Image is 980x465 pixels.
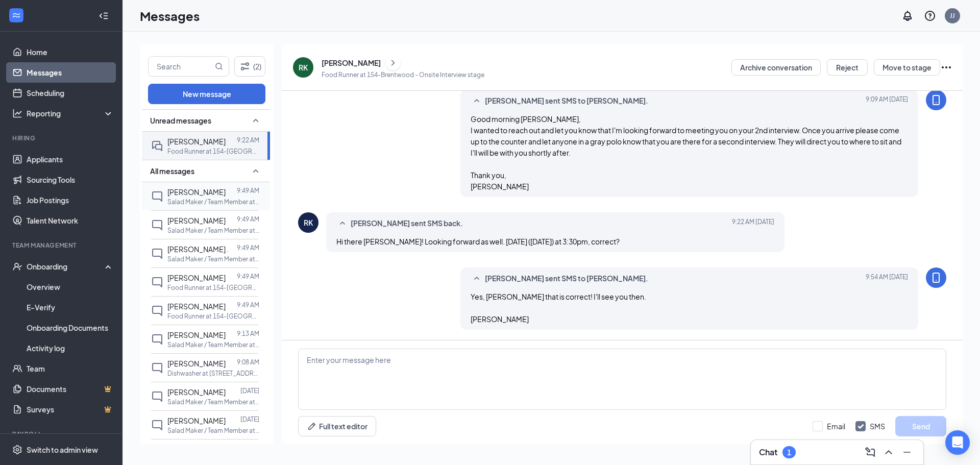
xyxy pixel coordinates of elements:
[140,7,200,25] h1: Messages
[27,399,114,420] a: SurveysCrown
[237,136,259,144] p: 9:22 AM
[237,186,259,195] p: 9:49 AM
[27,42,114,62] a: Home
[250,114,262,127] svg: SmallChevronUp
[27,190,114,210] a: Job Postings
[27,445,98,455] div: Switch to admin view
[167,330,226,339] span: [PERSON_NAME]
[787,448,791,457] div: 1
[731,59,821,76] button: Archive conversation
[151,219,163,231] svg: ChatInactive
[99,11,109,21] svg: Collapse
[151,276,163,288] svg: ChatInactive
[732,217,774,230] span: [DATE] 9:22 AM
[27,62,114,83] a: Messages
[151,333,163,346] svg: ChatInactive
[827,59,868,76] button: Reject
[12,134,112,142] div: Hiring
[336,237,620,246] span: Hi there [PERSON_NAME]! Looking forward as well. [DATE] ([DATE]) at 3:30pm, correct?
[862,444,878,460] button: ComposeMessage
[167,426,259,435] p: Salad Maker / Team Member at 154-[GEOGRAPHIC_DATA]
[237,358,259,366] p: 9:08 AM
[471,273,483,285] svg: SmallChevronUp
[240,415,259,424] p: [DATE]
[151,362,163,374] svg: ChatInactive
[27,149,114,169] a: Applicants
[945,430,970,455] div: Open Intercom Messenger
[388,57,398,69] svg: ChevronRight
[167,244,229,254] span: [PERSON_NAME] .
[27,210,114,231] a: Talent Network
[167,198,259,206] p: Salad Maker / Team Member at 154-[GEOGRAPHIC_DATA]
[27,297,114,317] a: E-Verify
[924,10,936,22] svg: QuestionInfo
[322,70,484,79] p: Food Runner at 154-Brentwood - Onsite Interview stage
[167,302,226,311] span: [PERSON_NAME]
[167,416,226,425] span: [PERSON_NAME]
[12,445,22,455] svg: Settings
[27,379,114,399] a: DocumentsCrown
[880,444,897,460] button: ChevronUp
[167,398,259,406] p: Salad Maker / Team Member at 154-[GEOGRAPHIC_DATA]
[12,108,22,118] svg: Analysis
[27,338,114,358] a: Activity log
[149,57,213,76] input: Search
[239,444,258,452] p: [DATE]
[167,340,259,349] p: Salad Maker / Team Member at 154-[GEOGRAPHIC_DATA]
[239,60,251,72] svg: Filter
[167,369,259,378] p: Dishwasher at [STREET_ADDRESS]
[151,248,163,260] svg: ChatInactive
[950,11,955,20] div: JJ
[240,386,259,395] p: [DATE]
[485,95,648,107] span: [PERSON_NAME] sent SMS to [PERSON_NAME].
[471,114,901,191] span: Good morning [PERSON_NAME], I wanted to reach out and let you know that I'm looking forward to me...
[485,273,648,285] span: [PERSON_NAME] sent SMS to [PERSON_NAME].
[167,273,226,282] span: [PERSON_NAME]
[866,95,908,107] span: [DATE] 9:09 AM
[167,147,259,156] p: Food Runner at 154-[GEOGRAPHIC_DATA]
[151,305,163,317] svg: ChatInactive
[901,446,913,458] svg: Minimize
[148,84,265,104] button: New message
[237,301,259,309] p: 9:49 AM
[237,243,259,252] p: 9:49 AM
[151,190,163,203] svg: ChatInactive
[307,421,317,431] svg: Pen
[759,447,777,458] h3: Chat
[27,83,114,103] a: Scheduling
[167,359,226,368] span: [PERSON_NAME]
[901,10,914,22] svg: Notifications
[27,317,114,338] a: Onboarding Documents
[299,62,308,72] div: RK
[27,108,114,118] div: Reporting
[27,169,114,190] a: Sourcing Tools
[167,187,226,197] span: [PERSON_NAME]
[11,10,21,20] svg: WorkstreamLogo
[167,216,226,225] span: [PERSON_NAME]
[27,277,114,297] a: Overview
[895,416,946,436] button: Send
[874,59,940,76] button: Move to stage
[151,390,163,403] svg: ChatInactive
[151,419,163,431] svg: ChatInactive
[150,115,211,126] span: Unread messages
[12,261,22,272] svg: UserCheck
[167,137,226,146] span: [PERSON_NAME]
[866,273,908,285] span: [DATE] 9:54 AM
[167,226,259,235] p: Salad Maker / Team Member at 154-[GEOGRAPHIC_DATA]
[930,272,942,284] svg: MobileSms
[150,166,194,176] span: All messages
[167,255,259,263] p: Salad Maker / Team Member at 154-[GEOGRAPHIC_DATA]
[336,217,349,230] svg: SmallChevronUp
[864,446,876,458] svg: ComposeMessage
[167,312,259,321] p: Food Runner at 154-[GEOGRAPHIC_DATA]
[237,329,259,338] p: 9:13 AM
[237,215,259,224] p: 9:49 AM
[167,387,226,397] span: [PERSON_NAME]
[27,358,114,379] a: Team
[304,217,313,228] div: RK
[940,61,952,74] svg: Ellipses
[930,94,942,106] svg: MobileSms
[27,261,105,272] div: Onboarding
[237,272,259,281] p: 9:49 AM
